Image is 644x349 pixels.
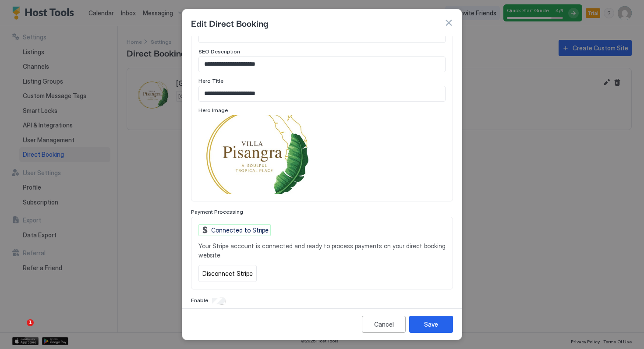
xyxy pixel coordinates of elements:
[198,265,257,282] button: Disconnect Stripe
[409,316,453,333] button: Save
[191,16,268,29] span: Edit Direct Booking
[424,320,438,329] div: Save
[199,57,445,72] input: Input Field
[27,319,34,326] span: 1
[198,78,223,84] span: Hero Title
[198,241,446,260] span: Your Stripe account is connected and ready to process payments on your direct booking website.
[198,48,240,55] span: SEO Description
[198,224,271,236] div: Connected to Stripe
[199,86,445,101] input: Input Field
[362,316,406,333] button: Cancel
[191,297,208,303] span: Enable
[374,320,394,329] div: Cancel
[191,208,243,215] span: Payment Processing
[198,107,228,113] span: Hero Image
[198,115,317,194] div: View image
[9,319,30,340] iframe: Intercom live chat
